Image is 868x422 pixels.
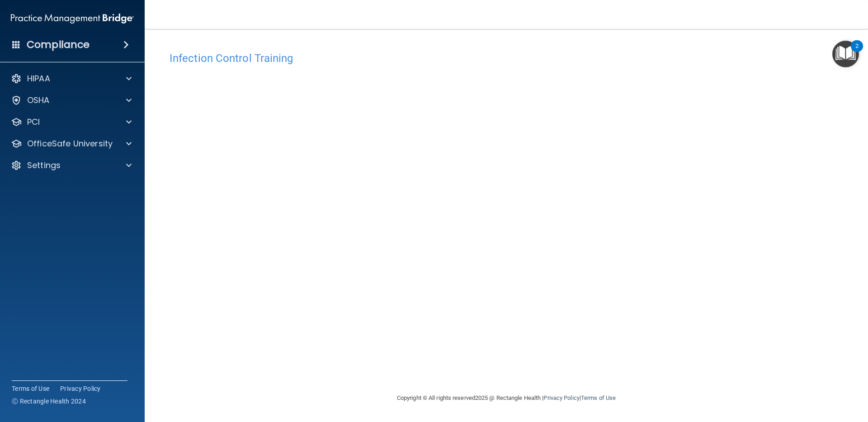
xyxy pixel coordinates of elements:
[27,38,90,51] h4: Compliance
[11,160,132,171] a: Settings
[581,394,616,401] a: Terms of Use
[341,384,671,413] div: Copyright © All rights reserved 2025 @ Rectangle Health | |
[12,384,49,393] a: Terms of Use
[11,73,132,84] a: HIPAA
[60,384,101,393] a: Privacy Policy
[11,138,132,149] a: OfficeSafe University
[855,46,859,58] div: 2
[11,95,132,106] a: OSHA
[543,394,579,401] a: Privacy Policy
[27,138,113,149] p: OfficeSafe University
[11,9,134,28] img: PMB logo
[27,160,61,171] p: Settings
[170,52,843,64] h4: Infection Control Training
[832,41,859,67] button: Open Resource Center, 2 new notifications
[12,397,86,406] span: Ⓒ Rectangle Health 2024
[170,69,622,347] iframe: infection-control-training
[11,117,132,127] a: PCI
[27,73,50,84] p: HIPAA
[27,95,50,106] p: OSHA
[27,117,40,127] p: PCI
